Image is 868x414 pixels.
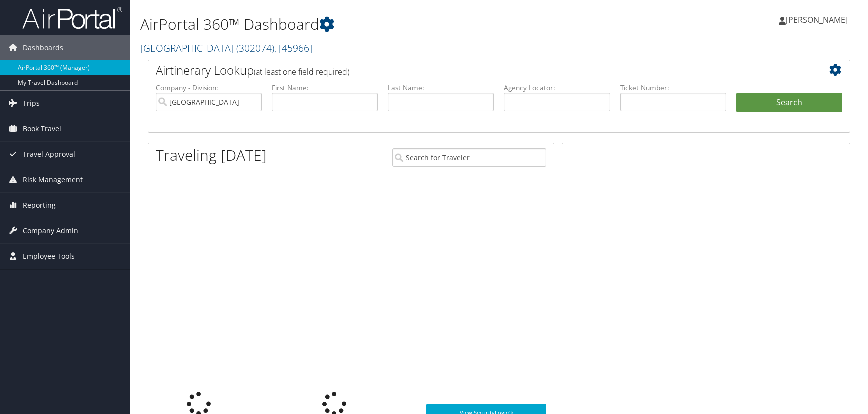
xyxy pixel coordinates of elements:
[23,91,40,116] span: Trips
[156,83,262,93] label: Company - Division:
[620,83,726,93] label: Ticket Number:
[156,145,267,166] h1: Traveling [DATE]
[254,66,349,77] span: (at least one field required)
[23,35,63,60] span: Dashboards
[140,14,619,35] h1: AirPortal 360™ Dashboard
[23,218,78,243] span: Company Admin
[504,83,610,93] label: Agency Locator:
[236,41,274,55] span: ( 302074 )
[23,167,83,192] span: Risk Management
[23,142,75,167] span: Travel Approval
[140,41,312,55] a: [GEOGRAPHIC_DATA]
[156,62,784,79] h2: Airtinerary Lookup
[272,83,378,93] label: First Name:
[274,41,312,55] span: , [ 45966 ]
[779,5,858,35] a: [PERSON_NAME]
[23,193,56,218] span: Reporting
[388,83,494,93] label: Last Name:
[22,6,122,30] img: airportal-logo.png
[392,148,546,167] input: Search for Traveler
[786,14,848,25] span: [PERSON_NAME]
[736,93,842,113] button: Search
[23,244,75,269] span: Employee Tools
[23,116,61,141] span: Book Travel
